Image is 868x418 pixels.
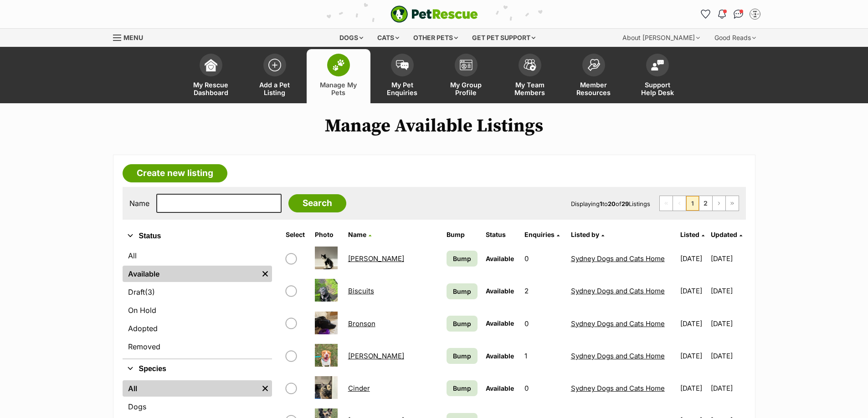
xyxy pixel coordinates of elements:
[699,7,762,21] ul: Account quick links
[190,81,231,96] span: My Rescue Dashboard
[677,243,710,274] td: [DATE]
[348,352,404,360] a: [PERSON_NAME]
[447,316,478,332] a: Bump
[651,60,664,71] img: help-desk-icon-fdf02630f3aa405de69fd3d07c3f3aa587a6932b1a1747fa1d2bba05be0121f9.svg
[311,227,344,242] th: Photo
[677,373,710,404] td: [DATE]
[711,231,742,238] a: Updated
[571,319,665,328] a: Sydney Dogs and Cats Home
[390,5,478,23] a: PetRescue
[571,231,599,238] span: Listed by
[434,49,498,103] a: My Group Profile
[608,200,616,207] strong: 20
[348,231,371,238] a: Name
[699,7,713,21] a: Favourites
[332,59,345,71] img: manage-my-pets-icon-02211641906a0b7f246fdf0571729dbe1e7629f14944591b6c1af311fb30b64b.svg
[466,29,542,47] div: Get pet support
[680,231,704,238] a: Listed
[268,59,281,71] img: add-pet-listing-icon-0afa8454b4691262ce3f59096e99ab1cd57d4a30225e0717b998d2c9b9846f56.svg
[699,196,712,211] a: Page 2
[524,59,536,71] img: team-members-icon-5396bd8760b3fe7c0b43da4ab00e1e3bb1a5d9ba89233759b79545d2d3fc5d0d.svg
[348,231,366,238] span: Name
[600,200,602,207] strong: 1
[123,302,272,318] a: On Hold
[282,227,310,242] th: Select
[123,247,272,264] a: All
[711,373,745,404] td: [DATE]
[123,338,272,355] a: Removed
[711,275,745,307] td: [DATE]
[524,231,555,238] span: translation missing: en.admin.listings.index.attributes.enquiries
[318,81,359,96] span: Manage My Pets
[486,319,514,327] span: Available
[446,81,487,96] span: My Group Profile
[521,340,566,372] td: 1
[715,7,729,21] button: Notifications
[711,308,745,339] td: [DATE]
[348,254,404,263] a: [PERSON_NAME]
[447,348,478,364] a: Bump
[711,243,745,274] td: [DATE]
[686,196,699,211] span: Page 1
[453,254,471,263] span: Bump
[677,340,710,372] td: [DATE]
[708,29,762,47] div: Good Reads
[453,287,471,296] span: Bump
[734,10,743,19] img: chat-41dd97257d64d25036548639549fe6c8038ab92f7586957e7f3b1b290dea8141.svg
[486,352,514,360] span: Available
[447,283,478,299] a: Bump
[460,60,473,71] img: group-profile-icon-3fa3cf56718a62981997c0bc7e787c4b2cf8bcc04b72c1350f741eb67cf2f40e.svg
[370,49,434,103] a: My Pet Enquiries
[621,200,629,207] strong: 29
[453,383,471,393] span: Bump
[179,49,243,103] a: My Rescue Dashboard
[447,380,478,396] a: Bump
[407,29,464,47] div: Other pets
[573,81,614,96] span: Member Resources
[123,34,143,41] span: Menu
[521,243,566,274] td: 0
[382,81,423,96] span: My Pet Enquiries
[443,227,481,242] th: Bump
[371,29,406,47] div: Cats
[123,380,258,397] a: All
[486,384,514,392] span: Available
[571,254,665,263] a: Sydney Dogs and Cats Home
[680,231,699,238] span: Listed
[288,194,346,212] input: Search
[333,29,370,47] div: Dogs
[562,49,626,103] a: Member Resources
[123,320,272,337] a: Adopted
[258,266,272,282] a: Remove filter
[123,284,272,300] a: Draft
[677,275,710,307] td: [DATE]
[123,363,272,375] button: Species
[587,59,600,71] img: member-resources-icon-8e73f808a243e03378d46382f2149f9095a855e16c252ad45f914b54edf8863c.svg
[731,7,746,21] a: Conversations
[123,230,272,242] button: Status
[123,246,272,358] div: Status
[673,196,686,211] span: Previous page
[123,164,227,182] a: Create new listing
[390,5,478,23] img: logo-e224e6f780fb5917bec1dbf3a21bbac754714ae5b6737aabdf751b685950b380.svg
[129,199,149,207] label: Name
[571,384,665,393] a: Sydney Dogs and Cats Home
[521,275,566,307] td: 2
[254,81,295,96] span: Add a Pet Listing
[486,255,514,262] span: Available
[453,319,471,328] span: Bump
[750,10,760,19] img: Sydney Dogs and Cats Home profile pic
[718,10,725,19] img: notifications-46538b983faf8c2785f20acdc204bb7945ddae34d4c08c2a6579f10ce5e182be.svg
[486,287,514,295] span: Available
[113,29,149,45] a: Menu
[123,266,258,282] a: Available
[711,231,737,238] span: Updated
[616,29,706,47] div: About [PERSON_NAME]
[145,287,155,297] span: (3)
[637,81,678,96] span: Support Help Desk
[348,287,374,295] a: Biscuits
[726,196,739,211] a: Last page
[453,351,471,361] span: Bump
[348,384,370,393] a: Cinder
[660,196,673,211] span: First page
